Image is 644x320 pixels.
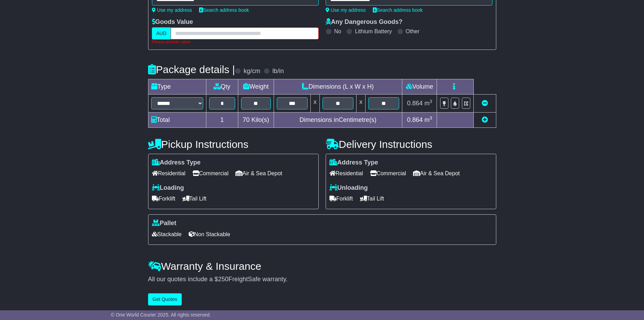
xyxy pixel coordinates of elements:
[355,28,392,35] label: Lithium Battery
[111,312,211,318] span: © One World Courier 2025. All rights reserved.
[243,68,260,75] label: kg/cm
[152,184,184,192] label: Loading
[152,193,175,204] span: Forklift
[326,18,403,26] label: Any Dangerous Goods?
[148,260,496,272] h4: Warranty & Insurance
[329,168,363,179] span: Residential
[152,159,201,167] label: Address Type
[238,112,274,127] td: Kilo(s)
[329,159,378,167] label: Address Type
[424,116,432,123] span: m
[218,276,229,283] span: 250
[370,168,406,179] span: Commercial
[243,116,250,123] span: 70
[407,116,423,123] span: 0.864
[360,193,384,204] span: Tail Lift
[482,100,488,107] a: Remove this item
[406,28,420,35] label: Other
[326,139,496,150] h4: Delivery Instructions
[238,79,274,94] td: Weight
[334,28,341,35] label: No
[274,112,402,127] td: Dimensions in Centimetre(s)
[152,7,192,13] a: Use my address
[148,64,235,75] h4: Package details |
[148,276,496,283] div: All our quotes include a $ FreightSafe warranty.
[152,168,186,179] span: Residential
[329,184,368,192] label: Unloading
[152,39,319,44] div: Please provide value
[206,112,238,127] td: 1
[235,168,282,179] span: Air & Sea Depot
[199,7,249,13] a: Search address book
[482,116,488,123] a: Add new item
[206,79,238,94] td: Qty
[148,139,319,150] h4: Pickup Instructions
[402,79,437,94] td: Volume
[424,100,432,107] span: m
[357,94,366,112] td: x
[148,79,206,94] td: Type
[430,99,432,104] sup: 3
[310,94,319,112] td: x
[148,112,206,127] td: Total
[189,229,230,240] span: Non Stackable
[274,79,402,94] td: Dimensions (L x W x H)
[413,168,460,179] span: Air & Sea Depot
[407,100,423,107] span: 0.864
[373,7,423,13] a: Search address book
[182,193,207,204] span: Tail Lift
[430,115,432,121] sup: 3
[152,18,193,26] label: Goods Value
[152,220,177,227] label: Pallet
[152,27,171,39] label: AUD
[192,168,229,179] span: Commercial
[329,193,353,204] span: Forklift
[326,7,366,13] a: Use my address
[272,68,284,75] label: lb/in
[152,229,182,240] span: Stackable
[148,293,182,305] button: Get Quotes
